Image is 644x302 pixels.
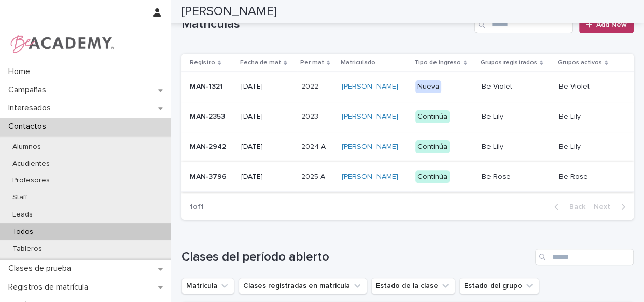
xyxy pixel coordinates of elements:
[190,172,233,181] p: MAN-3796
[342,142,398,151] a: [PERSON_NAME]
[239,278,367,294] button: Clases registradas en matrícula
[181,17,470,32] h1: Matriculas
[4,193,36,202] p: Staff
[4,160,58,168] p: Acudientes
[190,57,215,68] p: Registro
[240,57,281,68] p: Fecha de mat
[8,34,115,54] img: WPrjXfSUmiLcdUfaYY4Q
[559,142,617,151] p: Be Lily
[4,245,50,253] p: Tableros
[342,82,398,91] a: [PERSON_NAME]
[181,162,634,192] tr: MAN-3796[DATE]2025-A2025-A [PERSON_NAME] ContinúaBe RoseBe Rose
[590,202,634,211] button: Next
[301,170,327,181] p: 2025-A
[482,112,551,121] p: Be Lily
[546,202,590,211] button: Back
[181,194,212,220] p: 1 of 1
[341,57,375,68] p: Matriculado
[558,57,602,68] p: Grupos activos
[414,57,461,68] p: Tipo de ingreso
[4,67,38,77] p: Home
[594,203,617,210] span: Next
[4,122,54,132] p: Contactos
[559,172,617,181] p: Be Rose
[4,264,79,274] p: Clases de prueba
[181,4,277,19] h2: [PERSON_NAME]
[415,110,450,123] div: Continúa
[181,132,634,162] tr: MAN-2942[DATE]2024-A2024-A [PERSON_NAME] ContinúaBe LilyBe Lily
[481,57,537,68] p: Grupos registrados
[301,80,320,91] p: 2022
[190,112,233,121] p: MAN-2353
[4,227,41,236] p: Todos
[181,72,634,102] tr: MAN-1321[DATE]20222022 [PERSON_NAME] NuevaBe VioletBe Violet
[4,85,54,95] p: Campañas
[181,102,634,132] tr: MAN-2353[DATE]20232023 [PERSON_NAME] ContinúaBe LilyBe Lily
[482,82,551,91] p: Be Violet
[181,278,234,294] button: Matrícula
[301,110,320,121] p: 2023
[474,17,573,33] input: Search
[4,176,58,185] p: Profesores
[342,172,398,181] a: [PERSON_NAME]
[4,210,41,219] p: Leads
[241,112,293,121] p: [DATE]
[300,57,324,68] p: Per mat
[4,142,49,151] p: Alumnos
[4,103,59,113] p: Interesados
[190,142,233,151] p: MAN-2942
[241,82,293,91] p: [DATE]
[241,172,293,181] p: [DATE]
[415,80,441,93] div: Nueva
[415,140,450,153] div: Continúa
[579,17,634,33] a: Add New
[563,203,585,210] span: Back
[415,170,450,183] div: Continúa
[596,21,627,28] span: Add New
[371,278,455,294] button: Estado de la clase
[342,112,398,121] a: [PERSON_NAME]
[241,142,293,151] p: [DATE]
[459,278,539,294] button: Estado del grupo
[559,82,617,91] p: Be Violet
[181,250,531,265] h1: Clases del período abierto
[482,142,551,151] p: Be Lily
[4,282,96,292] p: Registros de matrícula
[535,249,634,265] input: Search
[559,112,617,121] p: Be Lily
[301,140,328,151] p: 2024-A
[190,82,233,91] p: MAN-1321
[482,172,551,181] p: Be Rose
